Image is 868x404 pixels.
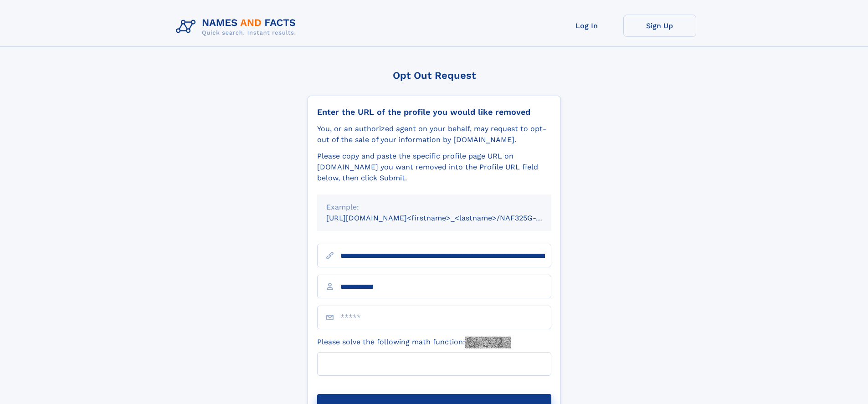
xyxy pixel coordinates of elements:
div: Please copy and paste the specific profile page URL on [DOMAIN_NAME] you want removed into the Pr... [317,151,551,184]
img: Logo Names and Facts [172,15,303,39]
div: Example: [326,202,542,213]
label: Please solve the following math function: [317,337,511,348]
div: Enter the URL of the profile you would like removed [317,107,551,117]
a: Sign Up [623,15,696,37]
small: [URL][DOMAIN_NAME]<firstname>_<lastname>/NAF325G-xxxxxxxx [326,214,569,222]
div: Opt Out Request [308,70,561,81]
div: You, or an authorized agent on your behalf, may request to opt-out of the sale of your informatio... [317,123,551,145]
a: Log In [550,15,623,37]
